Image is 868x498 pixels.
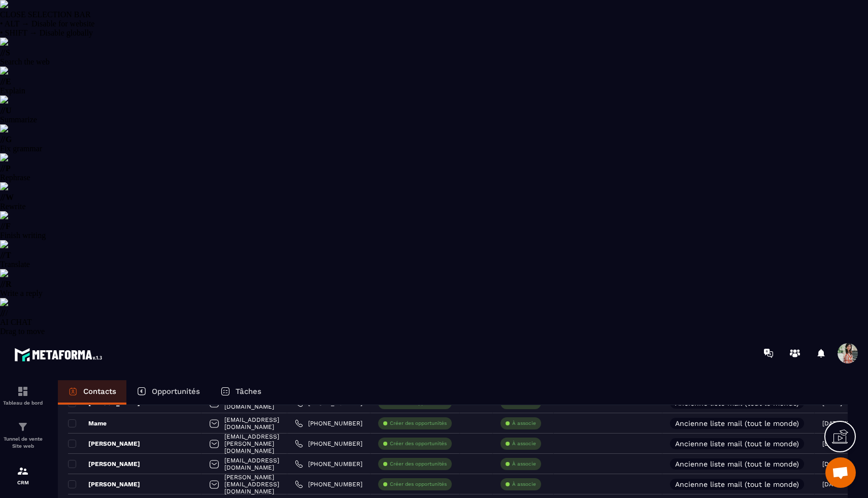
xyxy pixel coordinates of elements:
p: Contacts [83,387,116,396]
img: logo [14,345,106,364]
p: Ancienne liste mail (tout le monde) [675,481,799,488]
p: À associe [512,440,536,447]
p: [PERSON_NAME] [68,460,140,468]
p: Mame [68,419,107,427]
a: [PHONE_NUMBER] [295,460,362,468]
p: Opportunités [152,387,200,396]
p: Créer des opportunités [390,460,447,468]
p: Tunnel de vente Site web [3,436,43,450]
a: formationformationCRM [3,457,43,493]
a: Tâches [210,380,272,405]
p: [DATE] 17:10 [822,481,858,488]
p: [DATE] 17:10 [822,420,858,427]
img: formation [17,421,29,433]
p: Tableau de bord [3,400,43,406]
p: [DATE] 17:10 [822,460,858,468]
a: [PHONE_NUMBER] [295,480,362,488]
p: Ancienne liste mail (tout le monde) [675,440,799,447]
a: formationformationTunnel de vente Site web [3,413,43,457]
p: À associe [512,460,536,468]
p: À associe [512,420,536,427]
p: Ancienne liste mail (tout le monde) [675,460,799,468]
p: Ancienne liste mail (tout le monde) [675,400,799,407]
p: Tâches [236,387,261,396]
p: Ancienne liste mail (tout le monde) [675,420,799,427]
a: Contacts [58,380,126,405]
p: CRM [3,480,43,485]
p: À associe [512,481,536,488]
a: [PHONE_NUMBER] [295,419,362,427]
img: formation [17,385,29,397]
p: [DATE] 17:10 [822,440,858,447]
p: Créer des opportunités [390,420,447,427]
p: [PERSON_NAME] [68,480,140,488]
p: [PERSON_NAME] [68,440,140,448]
a: [PHONE_NUMBER] [295,440,362,448]
img: formation [17,465,29,477]
a: formationformationTableau de bord [3,378,43,413]
p: Créer des opportunités [390,440,447,447]
a: Opportunités [126,380,210,405]
div: Ouvrir le chat [825,457,856,488]
p: Créer des opportunités [390,481,447,488]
